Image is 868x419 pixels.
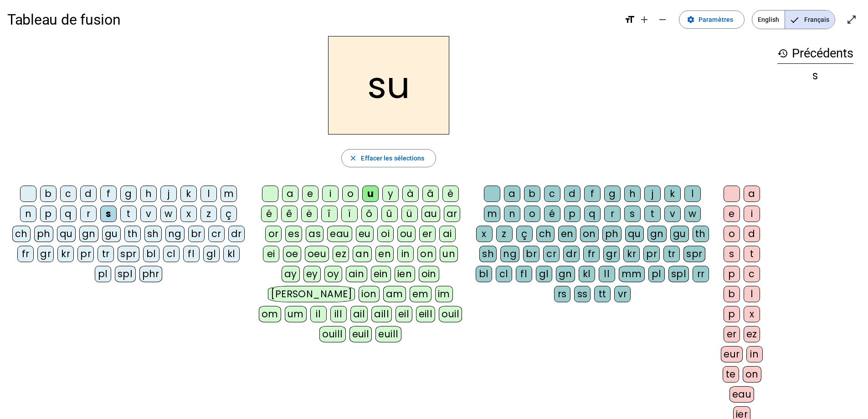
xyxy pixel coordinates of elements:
[421,206,440,222] div: au
[439,306,462,322] div: ouil
[57,226,76,242] div: qu
[410,286,431,302] div: em
[476,226,493,242] div: x
[724,246,740,262] div: s
[623,246,640,262] div: kr
[118,246,139,262] div: spr
[285,306,307,322] div: um
[619,266,645,282] div: mm
[283,246,301,262] div: oe
[500,246,519,262] div: ng
[160,186,177,202] div: j
[330,306,347,322] div: ill
[333,246,349,262] div: ez
[200,186,217,202] div: l
[724,306,740,322] div: p
[321,206,338,222] div: î
[496,226,513,242] div: z
[281,206,298,222] div: ê
[95,266,111,282] div: pl
[683,246,705,262] div: spr
[263,246,279,262] div: ei
[395,306,412,322] div: eil
[310,306,327,322] div: il
[435,286,453,302] div: im
[744,206,760,222] div: i
[752,10,835,29] mat-button-toggle-group: Language selection
[7,5,617,34] h1: Tableau de fusion
[163,246,180,262] div: cl
[594,286,611,302] div: tt
[580,226,599,242] div: on
[383,286,406,302] div: am
[362,186,379,202] div: u
[647,226,667,242] div: gn
[17,246,34,262] div: fr
[350,306,368,322] div: ail
[723,366,739,383] div: te
[564,206,580,222] div: p
[140,186,157,202] div: h
[382,186,399,202] div: y
[302,186,318,202] div: e
[684,186,701,202] div: l
[777,70,853,81] div: s
[604,206,621,222] div: r
[524,206,540,222] div: o
[624,14,635,25] mat-icon: format_size
[544,206,560,222] div: é
[516,226,533,242] div: ç
[842,10,861,29] button: Entrer en plein écran
[60,186,77,202] div: c
[524,186,540,202] div: b
[693,266,709,282] div: rr
[377,226,394,242] div: oi
[442,186,459,202] div: è
[744,186,760,202] div: a
[100,206,117,222] div: s
[79,226,98,242] div: gn
[684,206,701,222] div: w
[724,326,740,342] div: er
[349,326,372,342] div: euil
[584,206,601,222] div: q
[444,206,460,222] div: ar
[416,306,436,322] div: eill
[664,186,681,202] div: k
[324,266,342,282] div: oy
[98,246,114,262] div: tr
[544,186,560,202] div: c
[57,246,74,262] div: kr
[143,246,159,262] div: bl
[203,246,220,262] div: gl
[381,206,398,222] div: û
[20,206,36,222] div: n
[563,246,580,262] div: dr
[744,326,760,342] div: ez
[744,246,760,262] div: t
[558,226,576,242] div: en
[419,266,440,282] div: oin
[584,186,601,202] div: f
[221,186,237,202] div: m
[476,266,492,282] div: bl
[139,266,163,282] div: phr
[200,206,217,222] div: z
[361,153,424,164] span: Effacer les sélections
[301,206,318,222] div: ë
[604,186,621,202] div: g
[40,186,56,202] div: b
[602,226,621,242] div: ph
[261,206,277,222] div: é
[124,226,141,242] div: th
[306,226,324,242] div: as
[556,266,575,282] div: gn
[208,226,225,242] div: cr
[724,286,740,302] div: b
[504,186,520,202] div: a
[397,226,416,242] div: ou
[663,246,680,262] div: tr
[322,186,339,202] div: i
[120,186,137,202] div: g
[359,286,380,302] div: ion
